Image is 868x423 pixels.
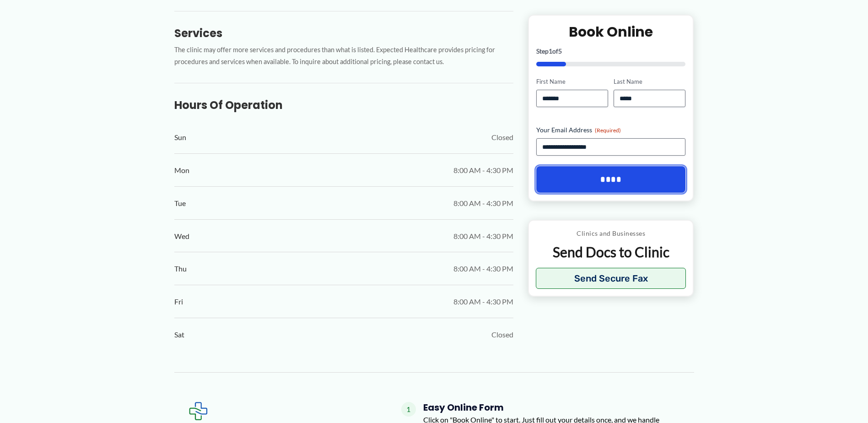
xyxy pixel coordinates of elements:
[453,229,513,243] span: 8:00 AM - 4:30 PM
[174,229,189,243] span: Wed
[491,130,513,144] span: Closed
[174,295,183,309] span: Fri
[174,262,187,276] span: Thu
[549,47,552,55] span: 1
[536,125,686,135] label: Your Email Address
[174,328,184,342] span: Sat
[423,402,679,413] h4: Easy Online Form
[558,47,562,55] span: 5
[595,127,621,134] span: (Required)
[453,262,513,276] span: 8:00 AM - 4:30 PM
[536,23,686,41] h2: Book Online
[491,328,513,342] span: Closed
[536,77,608,86] label: First Name
[536,243,686,261] p: Send Docs to Clinic
[174,44,513,69] p: The clinic may offer more services and procedures than what is listed. Expected Healthcare provid...
[174,130,186,144] span: Sun
[453,295,513,309] span: 8:00 AM - 4:30 PM
[536,268,686,289] button: Send Secure Fax
[401,402,416,417] span: 1
[174,98,513,112] h3: Hours of Operation
[174,196,186,210] span: Tue
[174,26,513,40] h3: Services
[614,77,685,86] label: Last Name
[189,402,207,420] img: Expected Healthcare Logo
[453,163,513,177] span: 8:00 AM - 4:30 PM
[536,48,686,54] p: Step of
[174,163,189,177] span: Mon
[536,228,686,239] p: Clinics and Businesses
[453,196,513,210] span: 8:00 AM - 4:30 PM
